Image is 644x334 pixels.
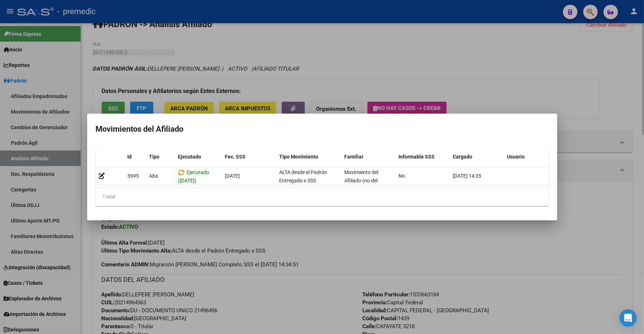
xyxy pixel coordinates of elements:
datatable-header-cell: Fec. SSS [222,149,277,165]
span: Tipo [149,154,160,160]
span: Informable SSS [399,154,435,160]
span: Fec. SSS [225,154,246,160]
span: ALTA desde el Padrón Entregado x SSS [280,169,328,183]
span: Ejecutado [178,154,201,160]
div: 1 total [96,188,549,206]
datatable-header-cell: Informable SSS [396,149,450,165]
span: Id [128,154,132,160]
datatable-header-cell: Ejecutado [175,149,222,165]
span: Usuario [507,154,525,160]
div: Open Intercom Messenger [619,309,637,327]
span: Tipo Movimiento [280,154,319,160]
span: Movimiento del Afiliado (no del grupo) [345,169,379,192]
span: Alta [149,173,158,179]
span: 5695 [128,173,139,179]
span: Ejecutado ([DATE]) [178,169,209,183]
span: [DATE] 14:35 [453,173,482,179]
span: Familiar [345,154,364,160]
h2: Movimientos del Afiliado [96,122,549,136]
datatable-header-cell: Usuario [504,149,559,165]
datatable-header-cell: Familiar [342,149,396,165]
datatable-header-cell: Id [125,149,146,165]
span: Cargado [453,154,473,160]
datatable-header-cell: Tipo Movimiento [277,149,342,165]
datatable-header-cell: Tipo [146,149,175,165]
span: [DATE] [225,173,240,179]
span: No [399,173,405,179]
datatable-header-cell: Cargado [450,149,504,165]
